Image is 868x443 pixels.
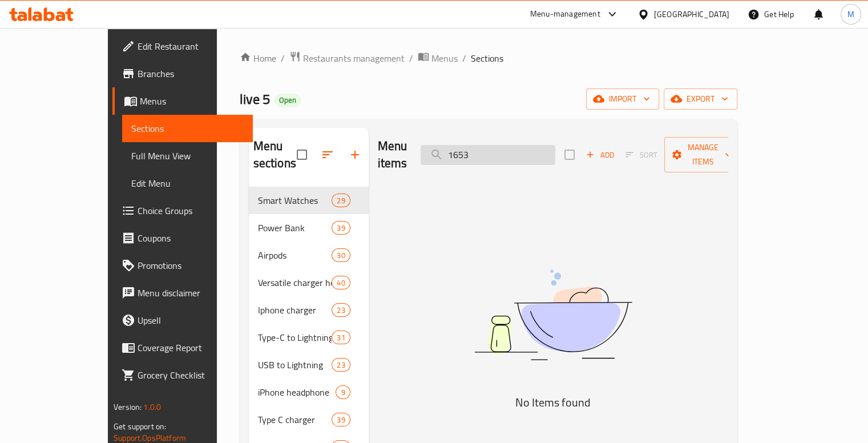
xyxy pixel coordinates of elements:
input: search [421,145,555,165]
div: Menu-management [530,7,600,21]
span: Select section first [618,146,664,164]
div: items [332,194,350,207]
button: Add [582,146,618,164]
span: Sections [131,122,244,135]
li: / [409,51,413,65]
h2: Menu sections [253,138,297,172]
a: Full Menu View [122,142,253,170]
div: items [332,331,350,344]
span: 30 [332,250,349,261]
span: Choice Groups [138,204,244,218]
a: Upsell [112,307,253,334]
span: Add [584,148,615,162]
div: items [336,385,350,399]
li: / [462,51,466,65]
a: Restaurants management [289,51,405,66]
span: Full Menu View [131,149,244,163]
span: Get support on: [114,419,166,434]
div: items [332,413,350,426]
span: 1.0.0 [143,400,161,414]
button: export [664,88,737,110]
a: Coverage Report [112,334,253,361]
span: live 5 [240,86,270,112]
div: [GEOGRAPHIC_DATA] [654,8,729,21]
span: Grocery Checklist [138,368,244,382]
span: 23 [332,305,349,316]
span: 9 [336,387,349,398]
span: Branches [138,67,244,80]
span: Versatile charger head [258,276,332,289]
span: import [595,92,650,106]
div: Type C charger39 [249,406,369,433]
div: Smart Watches29 [249,187,369,214]
span: Edit Menu [131,176,244,190]
span: 29 [332,195,349,206]
span: Version: [114,400,142,414]
span: Power Bank [258,221,332,235]
a: Menus [112,87,253,115]
span: Type-C to Lightning [258,331,332,344]
div: items [332,358,350,372]
span: Menus [140,94,244,108]
span: USB to Lightning [258,358,332,372]
span: 31 [332,332,349,343]
a: Sections [122,115,253,142]
span: Sort sections [314,141,341,168]
span: iPhone headphone [258,385,336,399]
span: 40 [332,277,349,288]
div: items [332,276,350,289]
span: Smart Watches [258,194,332,207]
a: Edit Restaurant [112,33,253,60]
span: Menu disclaimer [138,286,244,300]
div: Iphone charger23 [249,296,369,324]
span: Promotions [138,259,244,272]
a: Promotions [112,252,253,279]
span: Airpods [258,248,332,262]
h2: Menu items [378,138,407,172]
a: Grocery Checklist [112,361,253,389]
span: Select all sections [290,143,314,167]
div: items [332,248,350,262]
button: Manage items [664,137,741,172]
span: Restaurants management [303,51,405,65]
a: Menu disclaimer [112,279,253,307]
span: Coverage Report [138,341,244,355]
a: Branches [112,60,253,87]
a: Menus [418,51,458,66]
span: 23 [332,360,349,370]
a: Coupons [112,224,253,252]
span: Open [274,95,301,105]
span: Upsell [138,313,244,327]
div: Type C charger [258,413,332,426]
h5: No Items found [410,393,696,412]
div: Airpods30 [249,241,369,269]
div: items [332,303,350,317]
span: Iphone charger [258,303,332,317]
span: Manage items [673,140,732,169]
li: / [281,51,285,65]
a: Home [240,51,276,65]
div: Versatile charger head40 [249,269,369,296]
img: dish.svg [410,239,696,390]
span: Coupons [138,231,244,245]
div: Power Bank39 [249,214,369,241]
div: Open [274,94,301,107]
span: Sections [471,51,503,65]
a: Choice Groups [112,197,253,224]
button: import [586,88,659,110]
div: iPhone headphone9 [249,378,369,406]
button: Add section [341,141,369,168]
span: M [847,8,854,21]
div: Type-C to Lightning31 [249,324,369,351]
nav: breadcrumb [240,51,737,66]
span: export [673,92,728,106]
span: 39 [332,414,349,425]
